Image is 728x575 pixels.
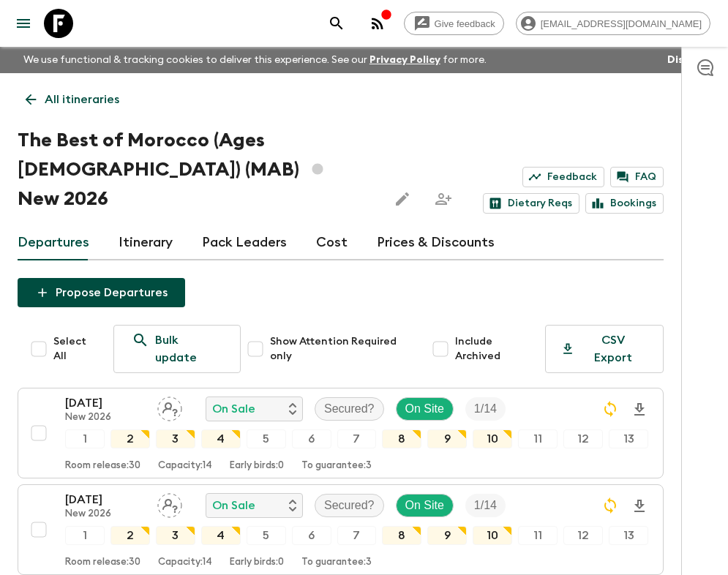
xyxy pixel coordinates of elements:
[585,193,664,214] a: Bookings
[522,167,604,187] a: Feedback
[631,497,648,515] svg: Download Onboarding
[202,225,287,260] a: Pack Leaders
[324,497,375,514] p: Secured?
[377,225,495,260] a: Prices & Discounts
[382,526,421,545] div: 8
[110,429,150,448] div: 2
[18,484,664,575] button: [DATE]New 2026Assign pack leaderOn SaleSecured?On SiteTrip Fill12345678910111213Room release:30Ca...
[631,401,648,418] svg: Download Onboarding
[563,526,603,545] div: 12
[473,429,512,448] div: 10
[156,429,195,448] div: 3
[270,334,420,364] span: Show Attention Required only
[53,334,102,364] span: Select All
[18,278,185,307] button: Propose Departures
[429,184,458,214] span: Share this itinerary
[45,91,119,108] p: All itineraries
[316,225,348,260] a: Cost
[65,412,146,424] p: New 2026
[337,429,377,448] div: 7
[404,12,504,35] a: Give feedback
[396,494,454,517] div: On Site
[465,494,506,517] div: Trip Fill
[157,401,182,413] span: Assign pack leader
[324,400,375,418] p: Secured?
[201,429,241,448] div: 4
[247,526,286,545] div: 5
[18,85,127,114] a: All itineraries
[518,526,558,545] div: 11
[230,460,284,472] p: Early birds: 0
[664,50,710,70] button: Dismiss
[18,47,492,73] p: We use functional & tracking cookies to deliver this experience. See our for more.
[609,526,648,545] div: 13
[388,184,417,214] button: Edit this itinerary
[230,557,284,568] p: Early birds: 0
[369,55,440,65] a: Privacy Policy
[18,225,89,260] a: Departures
[518,429,558,448] div: 11
[119,225,173,260] a: Itinerary
[247,429,286,448] div: 5
[158,460,212,472] p: Capacity: 14
[65,491,146,508] p: [DATE]
[322,9,351,38] button: search adventures
[533,18,710,29] span: [EMAIL_ADDRESS][DOMAIN_NAME]
[301,460,372,472] p: To guarantee: 3
[155,331,222,367] p: Bulk update
[18,126,376,214] h1: The Best of Morocco (Ages [DEMOGRAPHIC_DATA]) (MAB) New 2026
[483,193,579,214] a: Dietary Reqs
[18,388,664,478] button: [DATE]New 2026Assign pack leaderOn SaleSecured?On SiteTrip Fill12345678910111213Room release:30Ca...
[292,526,331,545] div: 6
[9,9,38,38] button: menu
[474,497,497,514] p: 1 / 14
[405,400,444,418] p: On Site
[563,429,603,448] div: 12
[113,325,241,373] a: Bulk update
[65,526,105,545] div: 1
[301,557,372,568] p: To guarantee: 3
[473,526,512,545] div: 10
[156,526,195,545] div: 3
[405,497,444,514] p: On Site
[212,497,255,514] p: On Sale
[65,508,146,520] p: New 2026
[427,18,503,29] span: Give feedback
[157,497,182,509] span: Assign pack leader
[427,526,467,545] div: 9
[65,557,140,568] p: Room release: 30
[315,397,384,421] div: Secured?
[455,334,539,364] span: Include Archived
[212,400,255,418] p: On Sale
[337,526,377,545] div: 7
[601,400,619,418] svg: Sync Required - Changes detected
[201,526,241,545] div: 4
[315,494,384,517] div: Secured?
[474,400,497,418] p: 1 / 14
[609,429,648,448] div: 13
[382,429,421,448] div: 8
[516,12,710,35] div: [EMAIL_ADDRESS][DOMAIN_NAME]
[610,167,664,187] a: FAQ
[65,460,140,472] p: Room release: 30
[601,497,619,514] svg: Sync Required - Changes detected
[65,394,146,412] p: [DATE]
[292,429,331,448] div: 6
[158,557,212,568] p: Capacity: 14
[110,526,150,545] div: 2
[396,397,454,421] div: On Site
[465,397,506,421] div: Trip Fill
[65,429,105,448] div: 1
[427,429,467,448] div: 9
[545,325,664,373] button: CSV Export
